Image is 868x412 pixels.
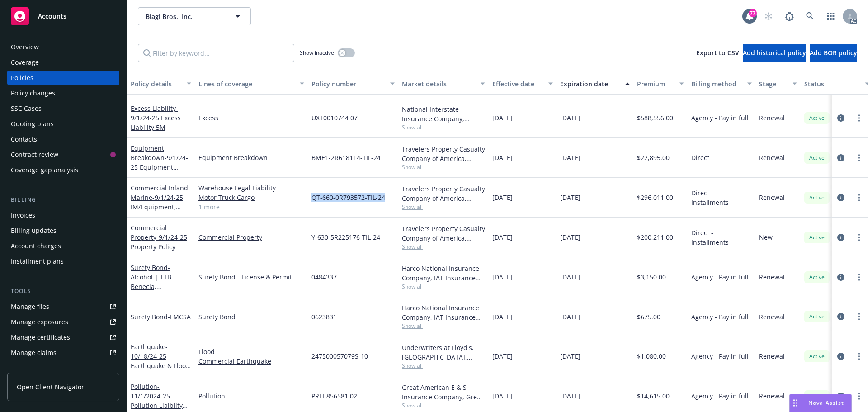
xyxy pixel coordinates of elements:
span: Renewal [759,351,785,361]
a: Switch app [822,7,840,25]
div: Contacts [11,132,37,147]
span: - 9/1/24-25 Equipment Breakdown [131,153,188,181]
a: Search [801,7,819,25]
span: PREE856581 02 [311,391,357,401]
a: Commercial Inland Marine [131,184,188,221]
button: Market details [398,73,489,95]
span: Show inactive [300,49,334,57]
a: Excess Liability [131,104,181,132]
a: Equipment Breakdown [198,153,304,162]
button: Premium [633,73,688,95]
span: Active [808,313,826,321]
a: Flood [198,347,304,356]
span: - 9/1/24-25 Property Policy [131,233,187,251]
span: Nova Assist [808,399,844,407]
a: Billing updates [7,223,119,238]
a: Commercial Property [131,223,187,251]
a: Manage certificates [7,330,119,345]
span: - 9/1/24-25 IM/Equipment, WLL, MTC [131,193,183,221]
div: Status [804,79,859,89]
span: [DATE] [560,351,580,361]
span: Active [808,273,826,281]
span: Active [808,392,826,400]
a: Report a Bug [780,7,798,25]
a: circleInformation [835,152,846,163]
div: Policies [11,71,33,85]
div: Underwriters at Lloyd's, [GEOGRAPHIC_DATA], [PERSON_NAME] of London, CRC Group [402,343,485,362]
button: Lines of coverage [195,73,308,95]
div: Manage certificates [11,330,70,345]
div: Drag to move [790,394,801,412]
a: SSC Cases [7,101,119,116]
a: Manage exposures [7,315,119,329]
span: Agency - Pay in full [691,272,749,282]
span: $1,080.00 [637,351,666,361]
a: Coverage gap analysis [7,163,119,177]
span: [DATE] [492,351,513,361]
a: Surety Bond [131,263,188,310]
a: Excess [198,113,304,123]
span: Show all [402,283,485,290]
span: Add BOR policy [810,48,857,57]
button: Export to CSV [696,44,739,62]
div: Lines of coverage [198,79,294,89]
span: New [759,232,773,242]
span: Add historical policy [743,48,806,57]
span: Show all [402,362,485,369]
div: Manage claims [11,346,57,360]
span: 247500057079S-10 [311,351,368,361]
a: circleInformation [835,351,846,362]
a: circleInformation [835,192,846,203]
button: Effective date [489,73,557,95]
span: [DATE] [492,391,513,401]
span: Direct - Installments [691,228,752,247]
button: Billing method [688,73,755,95]
input: Filter by keyword... [138,44,294,62]
span: Open Client Navigator [17,382,84,392]
a: Manage files [7,299,119,314]
span: 0484337 [311,272,337,282]
div: Expiration date [560,79,620,89]
div: Harco National Insurance Company, IAT Insurance Group [402,264,485,283]
a: more [854,311,864,322]
div: Overview [11,40,39,54]
button: Add historical policy [743,44,806,62]
button: Nova Assist [789,394,852,412]
span: $675.00 [637,312,660,322]
a: Overview [7,40,119,54]
span: $296,011.00 [637,193,673,202]
span: [DATE] [492,153,513,162]
span: [DATE] [560,272,580,282]
a: circleInformation [835,232,846,243]
button: Add BOR policy [810,44,857,62]
a: Motor Truck Cargo [198,193,304,202]
a: Surety Bond [131,313,191,321]
span: Active [808,233,826,242]
a: Contacts [7,132,119,147]
span: UXT0010744 07 [311,113,358,123]
a: Quoting plans [7,117,119,131]
span: Active [808,352,826,360]
button: Stage [755,73,801,95]
span: Agency - Pay in full [691,113,749,123]
span: Renewal [759,193,785,202]
a: Commercial Property [198,232,304,242]
div: Tools [7,287,119,296]
span: Agency - Pay in full [691,351,749,361]
a: more [854,232,864,243]
span: $14,615.00 [637,391,670,401]
a: Policies [7,71,119,85]
span: Export to CSV [696,48,739,57]
a: Contract review [7,147,119,162]
span: [DATE] [492,272,513,282]
span: $3,150.00 [637,272,666,282]
div: Policy changes [11,86,55,100]
a: Manage claims [7,346,119,360]
span: QT-660-0R793572-TIL-24 [311,193,385,202]
div: Travelers Property Casualty Company of America, Travelers Insurance [402,184,485,203]
span: BME1-2R618114-TIL-24 [311,153,381,162]
div: Market details [402,79,475,89]
button: Policy number [308,73,398,95]
button: Policy details [127,73,195,95]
